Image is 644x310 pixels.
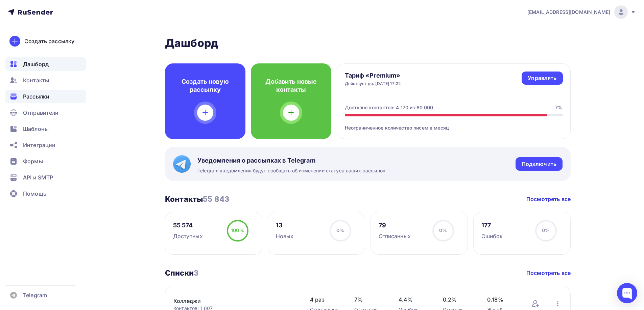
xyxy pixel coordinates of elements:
[276,232,294,240] div: Новых
[165,194,229,204] h3: Контакты
[439,227,447,233] span: 0%
[23,157,43,165] span: Формы
[5,154,86,168] a: Формы
[336,227,344,233] span: 0%
[194,269,198,277] span: 3
[262,78,320,94] h4: Добавить новые контакты
[354,295,385,304] span: 7%
[23,291,47,299] span: Telegram
[23,76,49,84] span: Контакты
[203,195,229,203] span: 55 843
[23,190,46,198] span: Помощь
[5,74,86,87] a: Контакты
[231,227,244,233] span: 100%
[23,109,59,117] span: Отправители
[379,221,411,229] div: 79
[197,167,387,174] span: Telegram уведомления будут сообщать об изменении статуса ваших рассылок.
[443,295,474,304] span: 0.2%
[481,232,503,240] div: Ошибок
[527,9,610,16] span: [EMAIL_ADDRESS][DOMAIN_NAME]
[5,90,86,103] a: Рассылки
[555,104,563,111] div: 7%
[310,295,341,304] span: 4 раз
[23,60,49,68] span: Дашборд
[345,116,563,131] div: Неограниченное количество писем в месяц
[522,160,556,168] div: Подключить
[526,195,571,203] a: Посмотреть все
[345,72,401,80] h4: Тариф «Premium»
[527,5,636,19] a: [EMAIL_ADDRESS][DOMAIN_NAME]
[165,268,198,278] h3: Списки
[5,106,86,119] a: Отправители
[276,221,294,229] div: 13
[23,92,49,101] span: Рассылки
[176,78,235,94] h4: Создать новую рассылку
[23,125,49,133] span: Шаблоны
[197,157,387,165] span: Уведомления о рассылках в Telegram
[23,141,55,149] span: Интеграции
[481,221,503,229] div: 177
[487,295,518,304] span: 0.18%
[345,104,433,111] div: Доступно контактов: 4 170 из 60 000
[379,232,411,240] div: Отписанных
[165,36,571,50] h2: Дашборд
[173,297,288,305] a: Колледжи
[173,232,203,240] div: Доступных
[345,81,401,86] div: Действует до: [DATE] 17:22
[542,227,550,233] span: 0%
[5,57,86,71] a: Дашборд
[526,269,571,277] a: Посмотреть все
[399,295,429,304] span: 4.4%
[528,74,556,82] div: Управлять
[5,122,86,136] a: Шаблоны
[23,173,53,181] span: API и SMTP
[173,221,203,229] div: 55 574
[24,37,74,45] div: Создать рассылку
